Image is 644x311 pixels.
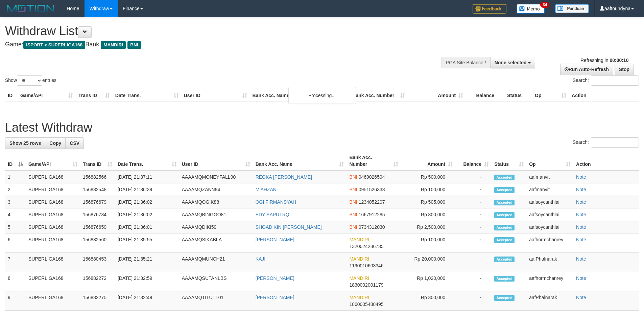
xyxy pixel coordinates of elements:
td: - [455,291,492,311]
span: ISPORT > SUPERLIGA168 [23,41,85,49]
td: 5 [5,221,26,234]
a: Stop [615,64,634,75]
a: Note [576,199,586,205]
td: [DATE] 21:37:11 [115,171,179,183]
span: Accepted [494,237,515,243]
span: MANDIRI [349,237,369,242]
span: BNI [349,224,357,230]
td: SUPERLIGA168 [26,253,80,272]
label: Search: [573,137,639,148]
td: AAAAMQSUTANLBS [179,272,253,291]
h1: Withdraw List [5,24,423,38]
span: BNI [349,199,357,205]
a: Note [576,224,586,230]
td: 7 [5,253,26,272]
th: Status [504,89,532,102]
th: Status: activate to sort column ascending [492,151,526,171]
td: Rp 100,000 [401,234,455,253]
td: AAAAMQMUNCH21 [179,253,253,272]
td: 1 [5,171,26,183]
a: OGI FIRMANSYAH [256,199,296,205]
span: None selected [495,60,527,65]
span: Copy 1320024286735 to clipboard [349,244,383,249]
a: Note [576,174,586,180]
td: SUPERLIGA168 [26,196,80,208]
img: Feedback.jpg [473,4,506,14]
th: Amount: activate to sort column ascending [401,151,455,171]
a: CSV [65,137,84,149]
td: Rp 500,000 [401,171,455,183]
td: AAAAMQZANN94 [179,183,253,196]
span: Copy 1190010603346 to clipboard [349,263,383,268]
td: aafsoycanthlai [526,221,573,234]
img: Button%20Memo.svg [517,4,545,14]
td: 3 [5,196,26,208]
th: User ID [181,89,250,102]
td: [DATE] 21:36:02 [115,196,179,208]
span: Copy 1830002001179 to clipboard [349,282,383,288]
td: Rp 1,020,000 [401,272,455,291]
a: [PERSON_NAME] [256,295,294,300]
td: - [455,253,492,272]
td: AAAAMQSIKABLA [179,234,253,253]
strong: 00:00:10 [610,58,628,63]
td: AAAAMQDIKI59 [179,221,253,234]
td: [DATE] 21:36:02 [115,208,179,221]
td: SUPERLIGA168 [26,272,80,291]
span: Refreshing in: [580,58,628,63]
a: Note [576,237,586,242]
td: 4 [5,208,26,221]
span: BNI [349,212,357,217]
th: Bank Acc. Name [250,89,350,102]
td: Rp 505,000 [401,196,455,208]
span: MANDIRI [349,295,369,300]
td: [DATE] 21:36:39 [115,183,179,196]
span: CSV [70,140,79,146]
a: Show 25 rows [5,137,45,149]
a: Run Auto-Refresh [560,64,613,75]
input: Search: [591,137,639,148]
th: Trans ID [76,89,113,102]
span: Copy 1667912285 to clipboard [359,212,385,217]
td: 8 [5,272,26,291]
span: Copy 0951526338 to clipboard [359,187,385,192]
a: M AHZAN [256,187,277,192]
td: 6 [5,234,26,253]
label: Search: [573,75,639,86]
td: aafPhalnarak [526,253,573,272]
th: Trans ID: activate to sort column ascending [80,151,115,171]
td: SUPERLIGA168 [26,171,80,183]
td: 9 [5,291,26,311]
td: 2 [5,183,26,196]
td: [DATE] 21:36:01 [115,221,179,234]
td: aafhormchanrey [526,234,573,253]
td: 156882560 [80,234,115,253]
a: Note [576,295,586,300]
a: REOKA [PERSON_NAME] [256,174,312,180]
span: Accepted [494,257,515,262]
a: [PERSON_NAME] [256,275,294,281]
td: Rp 2,500,000 [401,221,455,234]
span: BNI [349,174,357,180]
td: - [455,208,492,221]
a: KAJI [256,256,266,262]
h1: Latest Withdraw [5,121,639,134]
td: aafhormchanrey [526,272,573,291]
span: Show 25 rows [9,140,41,146]
a: Copy [45,137,66,149]
td: AAAAMQTITUTT01 [179,291,253,311]
th: Bank Acc. Number [350,89,408,102]
span: Copy 0734312030 to clipboard [359,224,385,230]
td: - [455,221,492,234]
th: Balance: activate to sort column ascending [455,151,492,171]
td: - [455,234,492,253]
div: Processing... [288,87,356,104]
th: Action [573,151,639,171]
td: Rp 20,000,000 [401,253,455,272]
td: aafsoycanthlai [526,196,573,208]
label: Show entries [5,75,56,86]
td: [DATE] 21:35:21 [115,253,179,272]
th: Balance [466,89,504,102]
td: 156882566 [80,171,115,183]
td: SUPERLIGA168 [26,183,80,196]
